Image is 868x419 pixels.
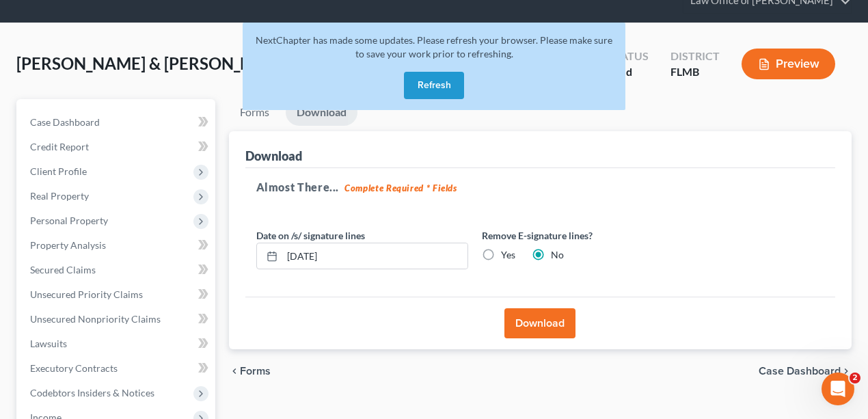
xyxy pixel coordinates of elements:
[19,110,215,135] a: Case Dashboard
[245,148,302,164] div: Download
[759,366,841,377] span: Case Dashboard
[16,53,293,73] span: [PERSON_NAME] & [PERSON_NAME]
[30,362,118,374] span: Executory Contracts
[229,366,240,377] i: chevron_left
[30,116,100,128] span: Case Dashboard
[30,215,108,226] span: Personal Property
[30,190,89,202] span: Real Property
[229,99,280,126] a: Forms
[30,264,96,275] span: Secured Claims
[229,366,289,377] button: chevron_left Forms
[551,248,564,262] label: No
[482,228,694,243] label: Remove E-signature lines?
[344,183,457,193] strong: Complete Required * Fields
[608,64,649,80] div: Filed
[30,165,87,177] span: Client Profile
[19,307,215,332] a: Unsecured Nonpriority Claims
[19,332,215,356] a: Lawsuits
[759,366,852,377] a: Case Dashboard chevron_right
[256,179,825,195] h5: Almost There...
[822,373,854,405] iframe: Intercom live chat
[282,243,467,269] input: MM/DD/YYYY
[19,258,215,282] a: Secured Claims
[30,288,143,300] span: Unsecured Priority Claims
[19,282,215,307] a: Unsecured Priority Claims
[670,49,720,64] div: District
[30,338,67,349] span: Lawsuits
[30,313,161,325] span: Unsecured Nonpriority Claims
[850,373,860,383] span: 2
[256,34,612,59] span: NextChapter has made some updates. Please refresh your browser. Please make sure to save your wor...
[19,233,215,258] a: Property Analysis
[504,308,575,338] button: Download
[404,72,464,99] button: Refresh
[670,64,720,80] div: FLMB
[742,49,835,79] button: Preview
[608,49,649,64] div: Status
[19,135,215,159] a: Credit Report
[30,387,154,398] span: Codebtors Insiders & Notices
[30,239,106,251] span: Property Analysis
[19,356,215,381] a: Executory Contracts
[30,141,89,152] span: Credit Report
[841,366,852,377] i: chevron_right
[240,366,271,377] span: Forms
[501,248,515,262] label: Yes
[256,228,365,243] label: Date on /s/ signature lines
